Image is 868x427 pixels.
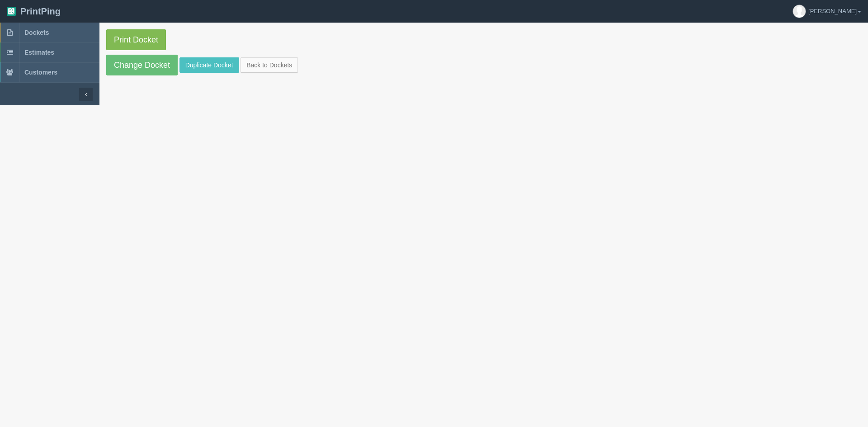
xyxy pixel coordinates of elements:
[106,55,178,75] a: Change Docket
[793,5,806,18] img: avatar_default-7531ab5dedf162e01f1e0bb0964e6a185e93c5c22dfe317fb01d7f8cd2b1632c.jpg
[24,29,49,36] span: Dockets
[179,57,239,73] a: Duplicate Docket
[24,69,57,76] span: Customers
[24,49,54,56] span: Estimates
[7,7,16,16] img: logo-3e63b451c926e2ac314895c53de4908e5d424f24456219fb08d385ab2e579770.png
[241,57,298,73] a: Back to Dockets
[106,29,166,50] a: Print Docket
